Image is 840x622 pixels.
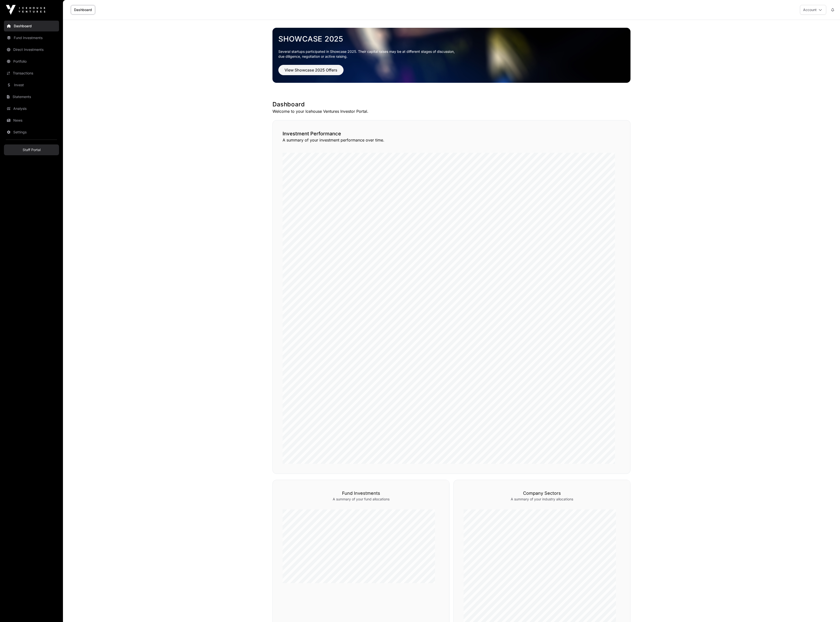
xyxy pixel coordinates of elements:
a: Analysis [4,103,59,114]
a: Settings [4,127,59,138]
a: Statements [4,91,59,102]
a: Transactions [4,68,59,79]
h1: Dashboard [272,100,630,108]
a: Portfolio [4,56,59,67]
p: A summary of your industry allocations [464,497,620,502]
button: View Showcase 2025 Offers [278,65,344,75]
a: Fund Investments [4,32,59,43]
a: Dashboard [4,21,59,31]
p: A summary of your investment performance over time. [283,137,620,143]
img: Icehouse Ventures Logo [6,5,45,15]
h2: Investment Performance [283,130,620,137]
span: View Showcase 2025 Offers [285,67,337,73]
img: Showcase 2025 [272,28,630,83]
a: Direct Investments [4,44,59,55]
p: Welcome to your Icehouse Ventures Investor Portal. [272,108,630,114]
a: Dashboard [71,5,95,14]
h3: Company Sectors [464,490,620,497]
p: A summary of your fund allocations [283,497,439,502]
a: Staff Portal [4,144,59,155]
iframe: Chat Widget [815,598,840,622]
a: Invest [4,80,59,90]
p: Several startups participated in Showcase 2025. Their capital raises may be at different stages o... [278,49,625,59]
a: News [4,115,59,126]
button: Account [800,5,826,15]
h3: Fund Investments [283,490,439,497]
a: Showcase 2025 [278,34,625,43]
a: View Showcase 2025 Offers [278,70,344,75]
